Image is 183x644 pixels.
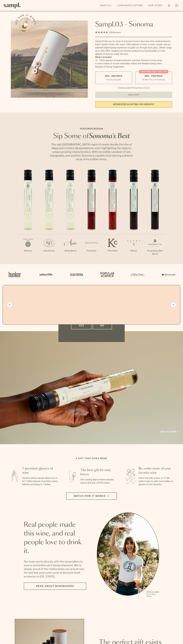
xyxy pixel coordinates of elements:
li: 4 / 7 [81,170,102,261]
li: 3 / 7 [60,170,81,261]
ul: carousel [97,512,159,598]
li: 6 / 7 [123,170,144,261]
p: Merlot [123,249,144,252]
a: interested in gifting for groups? [95,101,172,108]
li: 5 / 7 [102,170,123,261]
img: Sampl.03 - Sonoma [11,21,88,98]
button: See how it works [18,17,33,32]
a: Our Story [147,3,164,8]
li: 1 / 7 [17,170,39,261]
button: No [93,322,112,329]
button: Previous slide [7,303,12,307]
small: Perfect For 2-4 Tastings [142,78,165,81]
li: 2 / 7 [39,170,60,261]
span: $88 - Two Pack [145,75,163,78]
p: Chardonnay [39,249,60,252]
button: Next slide [171,303,176,307]
a: Add to cart [160,430,179,434]
img: Sampl logo [4,3,21,8]
a: Corporate Gifting [116,3,144,8]
p: Albarino [17,249,39,252]
p: White Blend [60,249,81,252]
small: Try the Capsule [106,78,121,81]
p: Pinot Noir [81,249,102,252]
div: Christmas SALE! Save 20% [139,70,168,73]
p: Proprietary Red Blend [144,249,166,256]
span: $55 - One Pack [105,75,122,78]
div: slide 1 [97,512,159,598]
a: Shop All [99,3,113,8]
p: Pinot Noir [102,249,123,252]
li: 7 / 7 [144,170,166,264]
button: Yes [71,322,92,329]
button: Sold Out [95,92,172,98]
p: [PERSON_NAME] Sutro, Sutro Wines [147,591,159,597]
div: 136Reviews [95,31,121,34]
